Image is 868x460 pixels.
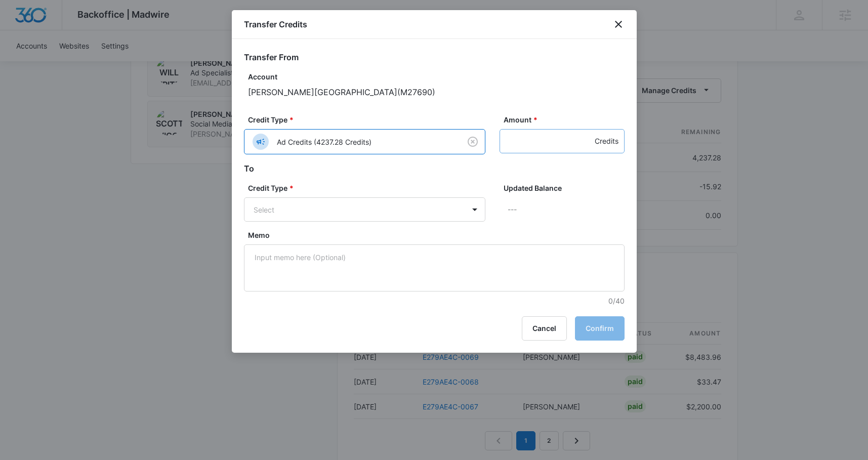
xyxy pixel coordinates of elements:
h2: To [244,162,625,175]
label: Amount [504,114,629,125]
p: [PERSON_NAME][GEOGRAPHIC_DATA] ( M27690 ) [248,86,625,98]
p: --- [508,197,625,222]
p: Account [248,71,625,82]
button: Clear [465,134,481,150]
div: Select [254,204,451,215]
h1: Transfer Credits [244,18,307,30]
label: Credit Type [248,114,489,125]
h2: Transfer From [244,51,625,63]
label: Memo [248,230,629,240]
label: Updated Balance [504,183,629,193]
button: Cancel [522,316,567,341]
div: Credits [595,129,618,153]
button: close [612,18,625,30]
p: 0/40 [248,296,625,306]
p: Ad Credits (4237.28 Credits) [277,137,371,147]
label: Credit Type [248,183,489,193]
